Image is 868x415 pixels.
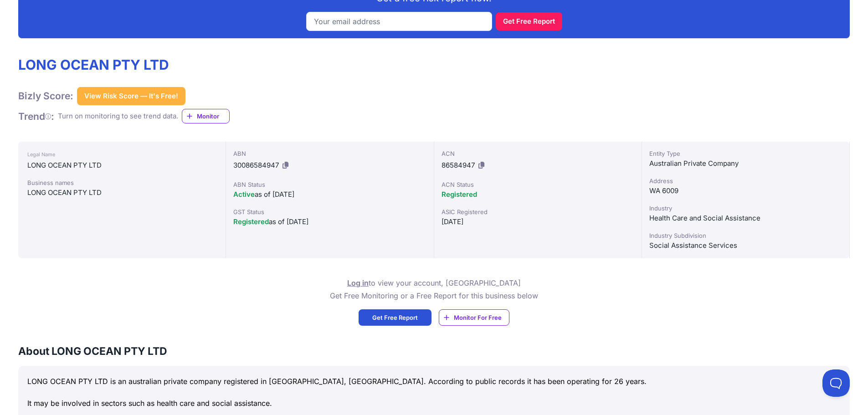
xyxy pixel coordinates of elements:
a: Monitor [182,109,230,123]
h3: About LONG OCEAN PTY LTD [18,344,850,359]
input: Your email address [306,12,492,31]
div: ABN Status [233,180,426,189]
h1: Bizly Score: [18,90,73,102]
div: LONG OCEAN PTY LTD [27,187,216,198]
div: Industry Subdivision [649,231,842,240]
div: Health Care and Social Assistance [649,213,842,224]
div: Business names [27,178,216,187]
span: 30086584947 [233,161,279,169]
div: Industry [649,204,842,213]
span: Get Free Report [372,313,418,322]
span: Active [233,190,255,199]
a: Get Free Report [359,309,431,326]
span: Registered [442,190,477,199]
div: Social Assistance Services [649,240,842,251]
p: It may be involved in sectors such as health care and social assistance. [27,397,841,410]
div: ACN [442,149,634,158]
h1: LONG OCEAN PTY LTD [18,56,230,73]
div: Legal Name [27,149,216,160]
button: Get Free Report [496,12,562,31]
div: Australian Private Company [649,158,842,169]
div: LONG OCEAN PTY LTD [27,160,216,171]
span: Registered [233,217,269,226]
p: LONG OCEAN PTY LTD is an australian private company registered in [GEOGRAPHIC_DATA], [GEOGRAPHIC_... [27,375,841,388]
span: 86584947 [442,161,475,169]
div: ABN [233,149,426,158]
a: Log in [347,278,369,287]
iframe: Toggle Customer Support [822,369,850,397]
div: GST Status [233,207,426,216]
a: Monitor For Free [439,309,509,326]
button: View Risk Score — It's Free! [77,87,185,105]
div: Entity Type [649,149,842,158]
div: ASIC Registered [442,207,634,216]
span: Monitor For Free [454,313,502,322]
div: ACN Status [442,180,634,189]
h1: Trend : [18,110,54,123]
div: as of [DATE] [233,216,426,227]
div: Address [649,176,842,185]
div: as of [DATE] [233,189,426,200]
div: WA 6009 [649,185,842,196]
div: Turn on monitoring to see trend data. [58,111,178,122]
p: to view your account, [GEOGRAPHIC_DATA] Get Free Monitoring or a Free Report for this business below [330,277,538,302]
div: [DATE] [442,216,634,227]
span: Monitor [197,112,229,121]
